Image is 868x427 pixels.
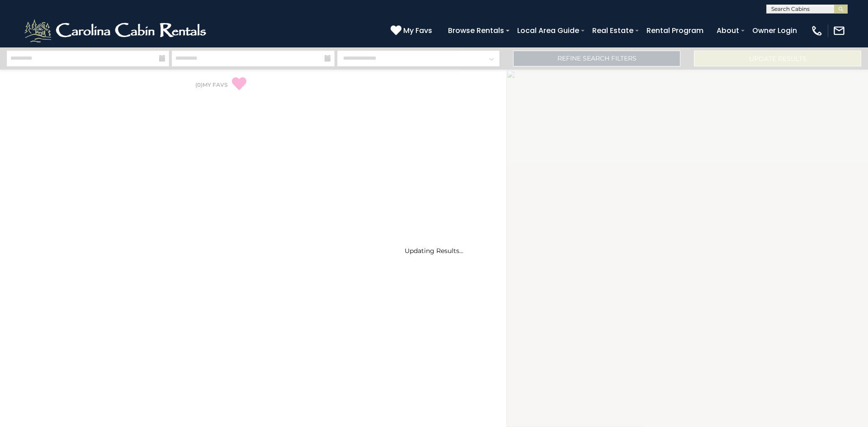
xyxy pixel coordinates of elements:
a: Browse Rentals [443,23,509,38]
span: My Favs [403,25,432,36]
img: phone-regular-white.png [811,24,823,37]
a: Local Area Guide [513,23,584,38]
a: Rental Program [642,23,708,38]
a: My Favs [391,25,434,37]
a: Real Estate [588,23,638,38]
img: White-1-2.png [23,17,210,44]
a: About [712,23,744,38]
a: Owner Login [748,23,802,38]
img: mail-regular-white.png [833,24,845,37]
